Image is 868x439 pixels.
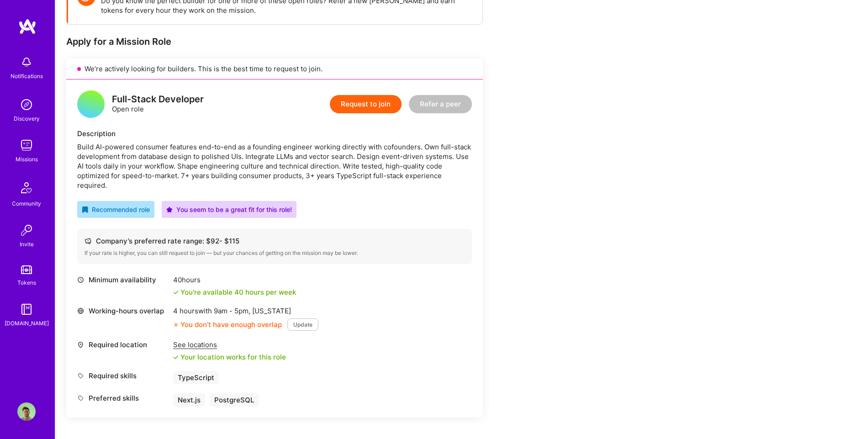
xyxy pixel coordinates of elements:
[210,393,259,407] div: PostgreSQL
[166,205,292,214] div: You seem to be a great fit for this role!
[173,393,205,407] div: Next.js
[330,95,402,113] button: Request to join
[15,402,38,421] a: User Avatar
[77,371,169,381] div: Required skills
[17,53,36,71] img: bell
[66,36,483,48] div: Apply for a Mission Role
[77,276,84,283] i: icon Clock
[173,275,296,285] div: 40 hours
[166,206,173,213] i: icon PurpleStar
[16,177,37,199] img: Community
[77,372,84,379] i: icon Tag
[212,307,252,315] span: 9am - 5pm ,
[17,402,36,421] img: User Avatar
[77,275,169,285] div: Minimum availability
[85,249,465,257] div: If your rate is higher, you can still request to join — but your chances of getting on the missio...
[17,95,36,114] img: discovery
[112,95,204,114] div: Open role
[85,236,465,246] div: Company’s preferred rate range: $ 92 - $ 115
[409,95,472,113] button: Refer a peer
[17,278,36,287] div: Tokens
[173,352,286,362] div: Your location works for this role
[85,238,91,244] i: icon Cash
[5,318,49,328] div: [DOMAIN_NAME]
[66,58,483,79] div: We’re actively looking for builders. This is the best time to request to join.
[287,318,318,331] button: Update
[18,18,37,35] img: logo
[17,136,36,154] img: teamwork
[77,306,169,316] div: Working-hours overlap
[77,340,169,349] div: Required location
[173,287,296,297] div: You're available 40 hours per week
[77,142,472,190] div: Build AI-powered consumer features end-to-end as a founding engineer working directly with cofoun...
[21,265,32,274] img: tokens
[14,114,40,123] div: Discovery
[82,206,88,213] i: icon RecommendedBadge
[82,205,150,214] div: Recommended role
[11,71,43,81] div: Notifications
[173,371,219,384] div: TypeScript
[173,320,282,329] div: You don’t have enough overlap
[173,322,179,328] i: icon CloseOrange
[17,300,36,318] img: guide book
[77,393,169,403] div: Preferred skills
[20,239,34,249] div: Invite
[173,306,318,316] div: 4 hours with [US_STATE]
[112,95,204,104] div: Full-Stack Developer
[12,199,41,208] div: Community
[173,340,286,349] div: See locations
[77,395,84,402] i: icon Tag
[16,154,38,164] div: Missions
[173,290,179,295] i: icon Check
[77,341,84,348] i: icon Location
[17,221,36,239] img: Invite
[173,354,179,360] i: icon Check
[77,129,472,138] div: Description
[77,307,84,314] i: icon World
